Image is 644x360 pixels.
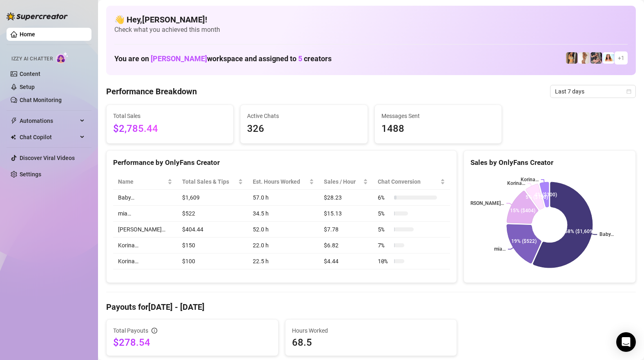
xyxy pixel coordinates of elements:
[177,253,248,269] td: $100
[11,134,16,140] img: Chat Copilot
[113,222,177,238] td: [PERSON_NAME]…
[319,206,373,222] td: $15.13
[248,253,319,269] td: 22.5 h
[20,71,40,77] a: Content
[152,328,157,333] span: info-circle
[253,177,308,186] div: Est. Hours Worked
[113,253,177,269] td: Korina…
[177,222,248,238] td: $404.44
[319,190,373,206] td: $28.23
[616,332,636,352] div: Open Intercom Messenger
[113,157,450,168] div: Performance by OnlyFans Creator
[113,174,177,190] th: Name
[319,238,373,253] td: $6.82
[319,253,373,269] td: $4.44
[381,121,495,137] span: 1488
[11,118,17,124] span: thunderbolt
[20,155,75,161] a: Discover Viral Videos
[600,232,614,238] text: Baby…
[177,238,248,253] td: $150
[378,177,439,186] span: Chat Conversion
[20,131,78,144] span: Chat Copilot
[247,111,361,120] span: Active Chats
[114,25,628,34] span: Check what you achieved this month
[151,54,207,63] span: [PERSON_NAME]
[591,52,602,64] img: Korina
[298,54,302,63] span: 5
[603,52,614,64] img: mia
[292,336,450,349] span: 68.5
[20,171,41,178] a: Settings
[378,241,391,250] span: 7 %
[247,121,361,137] span: 326
[113,336,272,349] span: $278.54
[11,55,53,63] span: Izzy AI Chatter
[381,111,495,120] span: Messages Sent
[521,177,539,182] text: Korina…
[566,52,577,64] img: Karlea
[20,31,35,38] a: Home
[463,200,504,206] text: [PERSON_NAME]…
[494,247,506,252] text: mia…
[378,193,391,202] span: 6 %
[177,174,248,190] th: Total Sales & Tips
[113,190,177,206] td: Baby…
[114,14,628,25] h4: 👋 Hey, [PERSON_NAME] !
[118,177,166,186] span: Name
[578,52,590,64] img: Korina
[106,86,197,97] h4: Performance Breakdown
[626,89,631,94] span: calendar
[555,85,631,98] span: Last 7 days
[56,52,69,64] img: AI Chatter
[113,326,148,335] span: Total Payouts
[470,157,629,168] div: Sales by OnlyFans Creator
[113,238,177,253] td: Korina…
[507,181,525,187] text: Korina…
[248,222,319,238] td: 52.0 h
[324,177,361,186] span: Sales / Hour
[20,114,78,127] span: Automations
[177,190,248,206] td: $1,609
[106,301,636,313] h4: Payouts for [DATE] - [DATE]
[20,97,62,103] a: Chat Monitoring
[618,53,624,62] span: + 1
[248,190,319,206] td: 57.0 h
[20,84,35,90] a: Setup
[378,225,391,234] span: 5 %
[378,257,391,266] span: 10 %
[248,206,319,222] td: 34.5 h
[373,174,450,190] th: Chat Conversion
[113,121,227,137] span: $2,785.44
[177,206,248,222] td: $522
[319,174,373,190] th: Sales / Hour
[248,238,319,253] td: 22.0 h
[319,222,373,238] td: $7.78
[113,206,177,222] td: mia…
[7,12,68,20] img: logo-BBDzfeDw.svg
[182,177,236,186] span: Total Sales & Tips
[378,209,391,218] span: 5 %
[113,111,227,120] span: Total Sales
[292,326,450,335] span: Hours Worked
[114,54,332,63] h1: You are on workspace and assigned to creators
